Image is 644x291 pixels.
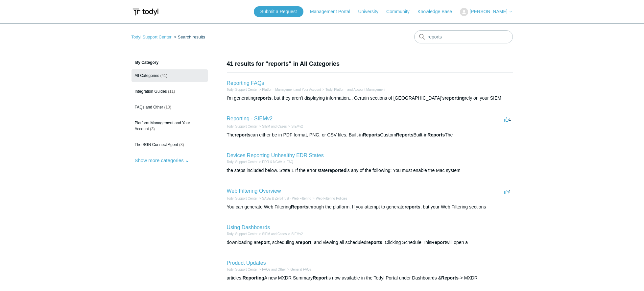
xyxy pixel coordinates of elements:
[135,121,190,131] span: Platform Management and Your Account
[164,105,171,109] span: (10)
[286,267,311,272] li: General FAQs
[135,89,167,94] span: Integration Guides
[131,101,208,113] a: FAQs and Other (10)
[131,138,208,151] a: The SGN Connect Agent (3)
[298,240,311,245] em: report
[227,125,258,128] a: Todyl Support Center
[243,275,264,280] em: Reporting
[227,159,258,164] li: Todyl Support Center
[262,197,311,200] a: SASE & ZeroTrust - Web Filtering
[135,142,178,147] span: The SGN Connect Agent
[460,8,513,16] button: [PERSON_NAME]
[227,232,258,236] a: Todyl Support Center
[396,132,414,137] em: Reports
[262,268,286,271] a: FAQs and Other
[227,167,513,174] div: the steps included below. State 1 If the error state is any of the following: You must enable the...
[417,8,459,15] a: Knowledge Base
[131,6,159,18] img: Todyl Support Center Help Center home page
[227,204,513,210] div: You can generate Web Filtering through the platform. If you attempt to generate , but your Web Fi...
[257,159,282,164] li: EDR & NGAV
[287,160,293,164] a: FAQ
[227,267,258,272] li: Todyl Support Center
[310,8,357,15] a: Management Portal
[504,117,511,122] span: 1
[321,87,385,92] li: Todyl Platform and Account Management
[227,132,513,138] div: The can either be in PDF format, PNG, or CSV files. Built-in Custom Built-in The
[227,225,270,230] a: Using Dashboards
[291,232,303,236] a: SIEMv2
[227,275,513,281] div: articles. A new MXDR Summary is now available in the Todyl Portal under Dashboards & -> MXDR
[366,240,382,245] em: reports
[227,80,264,86] a: Reporting FAQs
[254,6,303,17] a: Submit a Request
[131,154,193,166] button: Show more categories
[150,127,155,131] span: (3)
[235,132,250,137] em: reports
[328,168,346,173] em: reported
[227,268,258,271] a: Todyl Support Center
[404,204,420,209] em: reports
[227,124,258,129] li: Todyl Support Center
[325,88,385,91] a: Todyl Platform and Account Management
[227,260,266,266] a: Product Updates
[227,87,258,92] li: Todyl Support Center
[504,189,511,194] span: 1
[227,60,513,68] h1: 41 results for "reports" in All Categories
[291,204,308,209] em: Reports
[131,69,208,82] a: All Categories (41)
[441,275,459,280] em: Reports
[262,125,287,128] a: SIEM and Cases
[257,196,311,201] li: SASE & ZeroTrust - Web Filtering
[227,196,258,201] li: Todyl Support Center
[262,88,321,91] a: Platform Management and Your Account
[135,73,159,78] span: All Categories
[256,95,272,101] em: reports
[131,35,173,39] li: Todyl Support Center
[386,8,416,15] a: Community
[227,153,324,158] a: Devices Reporting Unhealthy EDR States
[227,239,513,246] div: downloading a , scheduling a , and viewing all scheduled . Clicking Schedule This will open a
[311,196,347,201] li: Web Filtering Policies
[227,160,258,164] a: Todyl Support Center
[227,188,281,194] a: Web Filtering Overview
[262,160,282,164] a: EDR & NGAV
[168,89,175,94] span: (11)
[131,117,208,135] a: Platform Management and Your Account (3)
[431,240,446,245] em: Report
[287,124,303,129] li: SIEMv2
[363,132,380,137] em: Reports
[227,88,258,91] a: Todyl Support Center
[282,159,293,164] li: FAQ
[256,240,270,245] em: report
[131,35,172,39] a: Todyl Support Center
[427,132,445,137] em: Reports
[414,30,513,43] input: Search
[227,95,513,102] div: I'm generating , but they aren't displaying information... Certain sections of [GEOGRAPHIC_DATA]'...
[287,231,303,236] li: SIEMv2
[227,116,273,121] a: Reporting - SIEMv2
[257,124,287,129] li: SIEM and Cases
[469,9,507,14] span: [PERSON_NAME]
[257,87,321,92] li: Platform Management and Your Account
[444,95,465,101] em: reporting
[160,73,167,78] span: (41)
[257,231,287,236] li: SIEM and Cases
[358,8,385,15] a: University
[179,142,184,147] span: (3)
[131,85,208,98] a: Integration Guides (11)
[131,60,208,65] h3: By Category
[173,35,205,39] li: Search results
[313,275,327,280] em: Report
[262,232,287,236] a: SIEM and Cases
[257,267,286,272] li: FAQs and Other
[227,197,258,200] a: Todyl Support Center
[316,197,347,200] a: Web Filtering Policies
[290,268,311,271] a: General FAQs
[291,125,303,128] a: SIEMv2
[135,105,163,109] span: FAQs and Other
